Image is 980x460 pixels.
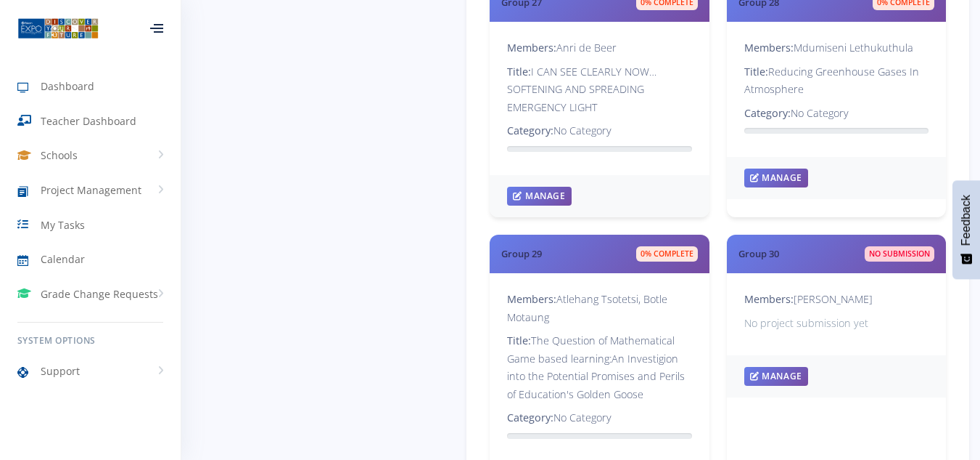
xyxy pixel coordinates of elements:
a: Manage [744,169,808,187]
strong: Title: [507,65,531,78]
p: No Category [507,122,691,140]
span: Schools [41,148,78,163]
strong: Category: [507,124,553,137]
strong: Title: [744,65,768,78]
strong: Category: [507,411,553,424]
p: Reducing Greenhouse Gases In Atmosphere [744,63,928,99]
span: Support [41,363,80,379]
span: Project Management [41,182,141,198]
span: 0% Complete [636,246,698,262]
span: Dashboard [41,78,94,94]
h5: Group 30 [738,247,779,262]
a: Manage [744,367,808,386]
span: My Tasks [41,217,85,233]
p: No project submission yet [744,315,928,332]
p: No Category [507,409,691,427]
span: Grade Change Requests [41,286,158,302]
p: [PERSON_NAME] [744,291,928,308]
strong: Category: [744,106,791,120]
h5: Group 29 [501,247,542,262]
span: Feedback [960,195,973,246]
span: Calendar [41,251,85,267]
span: No Submission [865,246,934,262]
strong: Members: [507,292,556,306]
p: No Category [744,105,928,122]
span: Teacher Dashboard [41,113,136,129]
p: Mdumiseni Lethukuthula [744,39,928,57]
strong: Title: [507,334,531,347]
strong: Members: [507,41,556,55]
p: Atlehang Tsotetsi, Botle Motaung [507,291,691,326]
img: ... [17,17,99,40]
p: I CAN SEE CLEARLY NOW… SOFTENING AND SPREADING EMERGENCY LIGHT [507,63,691,116]
h6: System Options [17,334,163,347]
strong: Members: [744,41,794,55]
p: Anri de Beer [507,39,691,57]
button: Feedback - Show survey [952,180,980,279]
strong: Members: [744,292,794,306]
a: Manage [507,187,571,206]
p: The Question of Mathematical Game based learning:An Investigion into the Potential Promises and P... [507,332,691,403]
